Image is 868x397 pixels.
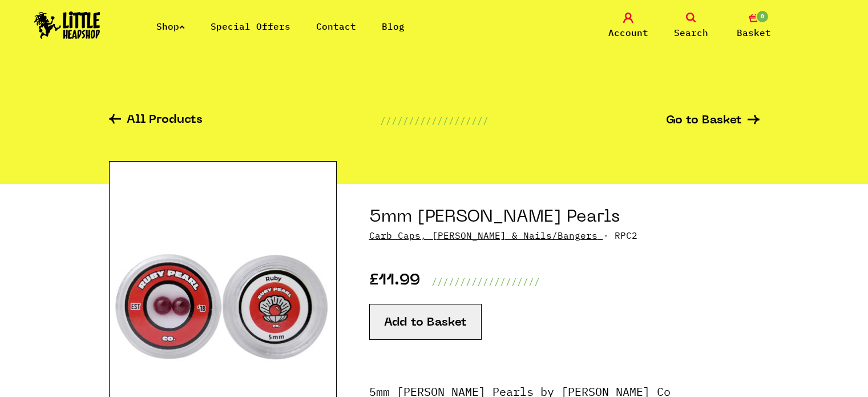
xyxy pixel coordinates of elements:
[369,304,482,340] button: Add to Basket
[109,114,203,127] a: All Products
[369,207,760,228] h1: 5mm [PERSON_NAME] Pearls
[756,10,769,23] span: 0
[737,26,771,39] span: Basket
[316,21,356,32] a: Contact
[725,13,782,39] a: 0 Basket
[369,228,760,242] p: · RPC2
[34,11,100,39] img: Little Head Shop Logo
[431,275,540,288] p: ///////////////////
[608,26,648,39] span: Account
[663,13,720,39] a: Search
[380,114,488,127] p: ///////////////////
[666,115,760,127] a: Go to Basket
[156,21,185,32] a: Shop
[369,275,420,288] p: £11.99
[674,26,708,39] span: Search
[369,230,597,241] a: Carb Caps, [PERSON_NAME] & Nails/Bangers
[382,21,405,32] a: Blog
[211,21,290,32] a: Special Offers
